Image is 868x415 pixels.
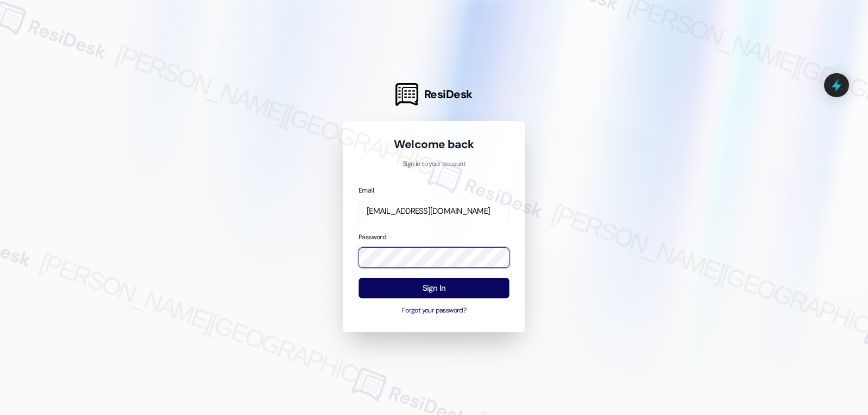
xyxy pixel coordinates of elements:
p: Sign in to your account [359,159,509,169]
label: Email [359,186,374,195]
label: Password [359,233,386,241]
button: Sign In [359,278,509,299]
h1: Welcome back [359,137,509,152]
input: name@example.com [359,201,509,222]
span: ResiDesk [424,87,473,102]
button: Forgot your password? [359,306,509,316]
img: ResiDesk Logo [395,83,418,106]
